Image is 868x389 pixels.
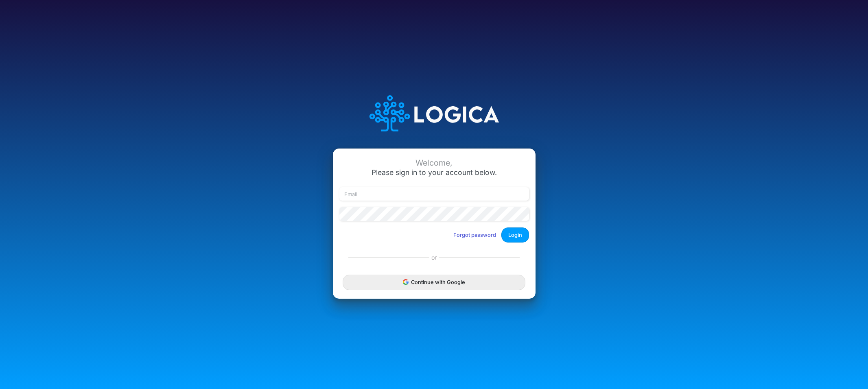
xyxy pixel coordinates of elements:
[372,168,497,177] span: Please sign in to your account below.
[339,158,529,168] div: Welcome,
[343,275,525,290] button: Continue with Google
[339,187,529,201] input: Email
[501,227,529,243] button: Login
[448,228,501,242] button: Forgot password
